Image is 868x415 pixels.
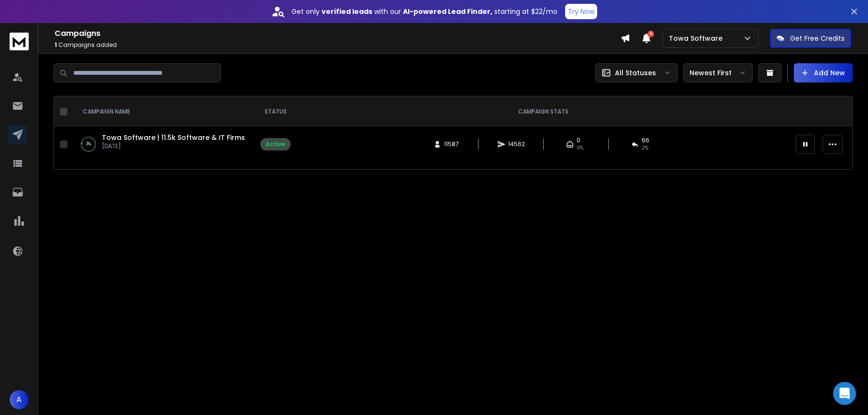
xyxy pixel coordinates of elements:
p: Campaigns added [55,41,621,49]
button: Get Free Credits [770,29,851,48]
span: 1 [55,41,57,49]
p: 3 % [86,139,91,149]
p: Get Free Credits [790,34,845,43]
p: Try Now [568,7,594,16]
div: Open Intercom Messenger [833,382,856,405]
h1: Campaigns [55,28,621,39]
div: Active [266,140,285,148]
th: CAMPAIGN STATS [296,96,790,127]
strong: AI-powered Lead Finder, [403,7,492,16]
td: 3%Towa Software | 11.5k Software & IT Firms[DATE] [71,127,255,161]
button: Add New [794,63,853,82]
th: STATUS [255,96,296,127]
p: Get only with our starting at $22/mo [291,7,557,16]
span: 66 [642,137,649,144]
button: A [10,390,29,409]
th: CAMPAIGN NAME [71,96,255,127]
span: 2 % [642,144,648,152]
span: 0 [577,137,580,144]
button: Try Now [565,4,597,19]
strong: verified leads [322,7,372,16]
button: Newest First [683,63,753,82]
span: 11587 [444,140,459,148]
p: [DATE] [102,142,245,150]
p: All Statuses [615,68,656,78]
img: logo [10,33,29,50]
span: 4 [647,31,654,37]
span: 0% [577,144,583,152]
a: Towa Software | 11.5k Software & IT Firms [102,133,245,142]
p: Towa Software [669,34,726,43]
span: 14562 [508,140,525,148]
